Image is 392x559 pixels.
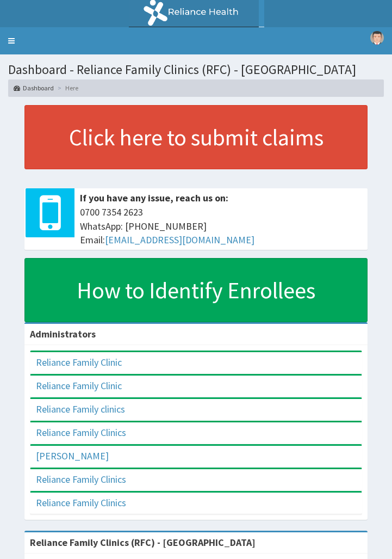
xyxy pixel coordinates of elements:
[36,450,109,462] a: [PERSON_NAME]
[36,379,122,392] a: Reliance Family Clinic
[24,105,368,169] a: Click here to submit claims
[105,234,254,246] a: [EMAIL_ADDRESS][DOMAIN_NAME]
[36,403,125,415] a: Reliance Family clinics
[80,205,362,247] span: 0700 7354 2623 WhatsApp: [PHONE_NUMBER] Email:
[24,258,368,322] a: How to Identify Enrollees
[36,426,126,439] a: Reliance Family Clinics
[8,63,384,77] h1: Dashboard - Reliance Family Clinics (RFC) - [GEOGRAPHIC_DATA]
[36,496,126,509] a: Reliance Family Clinics
[370,31,384,45] img: User Image
[36,473,126,486] a: Reliance Family Clinics
[36,356,122,368] a: Reliance Family Clinic
[55,83,78,93] li: Here
[14,83,54,93] a: Dashboard
[80,192,228,204] b: If you have any issue, reach us on:
[30,328,96,340] b: Administrators
[30,536,256,549] strong: Reliance Family Clinics (RFC) - [GEOGRAPHIC_DATA]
